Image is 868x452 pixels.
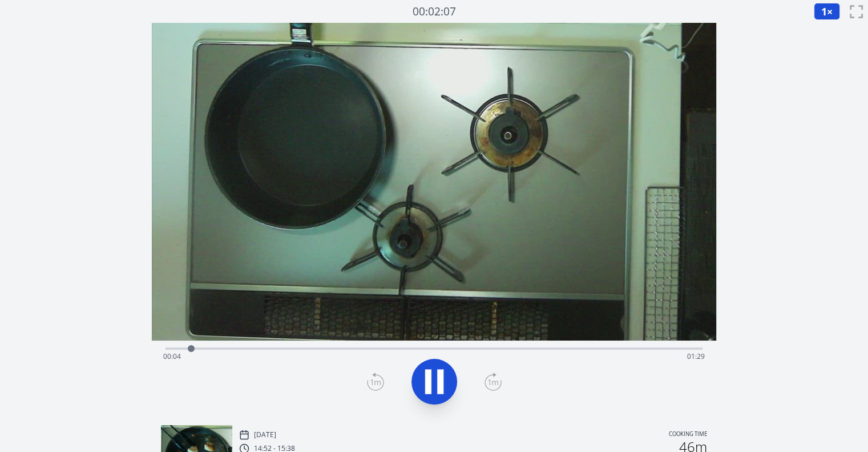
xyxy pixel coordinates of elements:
span: 01:29 [687,351,705,361]
p: [DATE] [254,430,276,439]
button: 1× [814,3,840,20]
p: Cooking time [669,430,707,440]
a: 00:02:07 [413,3,456,20]
span: 1 [821,5,827,18]
span: 00:04 [163,351,181,361]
